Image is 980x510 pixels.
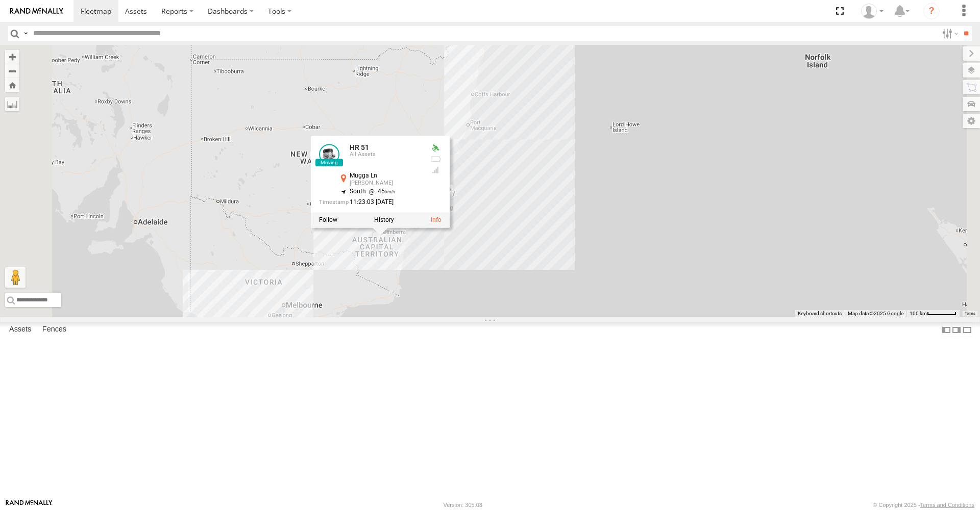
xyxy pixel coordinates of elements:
div: Date/time of location update [319,199,421,206]
button: Drag Pegman onto the map to open Street View [5,267,26,288]
label: Measure [5,97,19,111]
span: 45 [366,188,395,195]
label: View Asset History [374,216,394,223]
div: Version: 305.03 [444,502,482,508]
a: Terms and Conditions [920,502,974,508]
div: [PERSON_NAME] [350,181,421,187]
label: Dock Summary Table to the Right [951,322,962,337]
span: 100 km [910,311,927,316]
label: Fences [37,323,71,337]
a: View Asset Details [319,144,339,165]
div: No battery health information received from this device. [429,155,442,163]
a: View Asset Details [431,216,442,223]
a: HR 51 [350,144,369,152]
div: © Copyright 2025 - [873,502,974,508]
label: Dock Summary Table to the Left [941,322,951,337]
div: Mugga Ln [350,173,421,180]
i: ? [923,3,940,19]
label: Realtime tracking of Asset [319,216,337,223]
a: Terms [965,312,975,316]
div: All Assets [350,152,421,158]
div: GSM Signal = 4 [429,166,442,174]
img: rand-logo.svg [10,8,63,15]
div: Valid GPS Fix [429,144,442,152]
button: Zoom in [5,50,19,64]
button: Zoom out [5,64,19,78]
a: Visit our Website [6,500,53,510]
label: Search Query [21,26,30,41]
label: Assets [4,323,36,337]
div: Eric Yao [857,4,887,19]
label: Map Settings [963,114,980,128]
span: South [350,188,366,195]
label: Hide Summary Table [962,322,972,337]
button: Map Scale: 100 km per 54 pixels [906,310,960,317]
label: Search Filter Options [938,26,960,41]
button: Keyboard shortcuts [798,310,842,317]
span: Map data ©2025 Google [848,311,903,316]
button: Zoom Home [5,78,19,92]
